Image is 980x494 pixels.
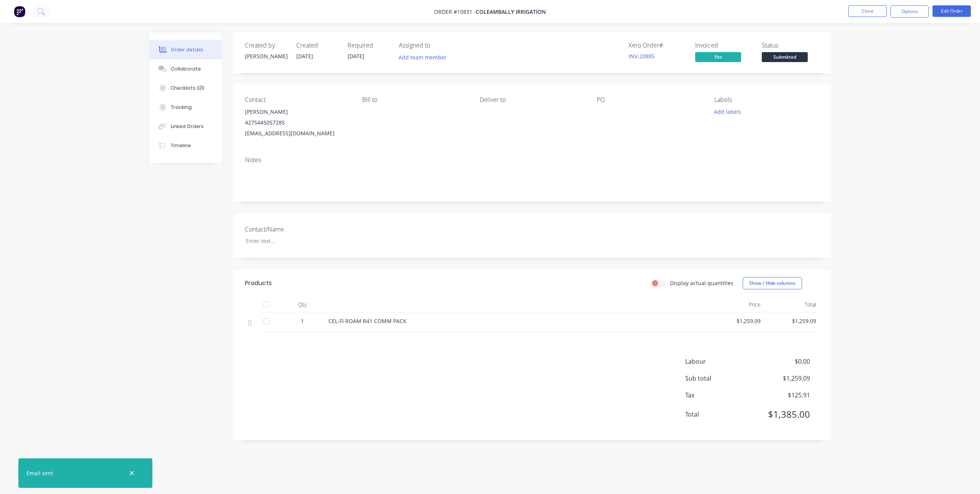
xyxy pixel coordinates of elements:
[710,107,745,117] button: Add labels
[695,42,753,49] div: Invoiced
[149,98,222,117] button: Tracking
[171,66,201,72] div: Collaborate
[14,6,25,17] img: Factory
[753,391,810,400] span: $125.91
[933,5,971,17] button: Edit Order
[753,357,810,366] span: $0.00
[26,469,53,477] div: Email sent
[296,42,338,49] div: Created
[848,5,887,17] button: Close
[395,52,451,62] button: Add team member
[245,52,287,60] div: [PERSON_NAME]
[348,42,390,49] div: Required
[171,123,204,130] div: Linked Orders
[171,85,204,92] div: Checklists 0/0
[685,391,753,400] span: Tax
[171,46,203,53] div: Order details
[171,142,191,149] div: Timeline
[480,96,585,103] div: Deliver to
[762,52,808,62] span: Submitted
[171,104,192,111] div: Tracking
[279,297,325,312] div: Qty
[762,52,808,64] button: Submitted
[753,374,810,383] span: $1,259.09
[149,79,222,98] button: Checklists 0/0
[245,117,350,128] div: 4275445057285
[670,279,733,287] label: Display actual quantities
[476,8,546,15] span: Coleambally Irrigation
[399,42,475,49] div: Assigned to
[149,136,222,155] button: Timeline
[685,410,753,419] span: Total
[245,96,350,103] div: Contact
[301,317,304,325] span: 1
[348,53,364,60] span: [DATE]
[149,117,222,136] button: Linked Orders
[685,357,753,366] span: Labour
[245,107,350,139] div: [PERSON_NAME]4275445057285[EMAIL_ADDRESS][DOMAIN_NAME]
[685,374,753,383] span: Sub total
[629,53,655,60] a: INV-20885
[743,277,802,289] button: Show / Hide columns
[399,52,451,62] button: Add team member
[714,96,819,103] div: Labels
[890,5,929,18] button: Options
[245,225,341,234] label: Contact/Name
[767,317,816,325] span: $1,259.09
[245,107,350,117] div: [PERSON_NAME]
[149,40,222,59] button: Order details
[764,297,819,312] div: Total
[245,156,819,164] div: Notes
[753,407,810,421] span: $1,385.00
[362,96,467,103] div: Bill to
[245,128,350,139] div: [EMAIL_ADDRESS][DOMAIN_NAME]
[328,317,407,325] span: CEL-FI ROAM R41 COMM PACK
[629,42,686,49] div: Xero Order #
[597,96,702,103] div: PO
[245,42,287,49] div: Created by
[711,317,761,325] span: $1,259.09
[245,279,272,288] div: Products
[296,53,313,60] span: [DATE]
[762,42,819,49] div: Status
[695,52,741,62] span: Yes
[708,297,764,312] div: Price
[149,59,222,79] button: Collaborate
[954,468,972,486] iframe: Intercom live chat
[434,8,476,15] span: Order #10831 -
